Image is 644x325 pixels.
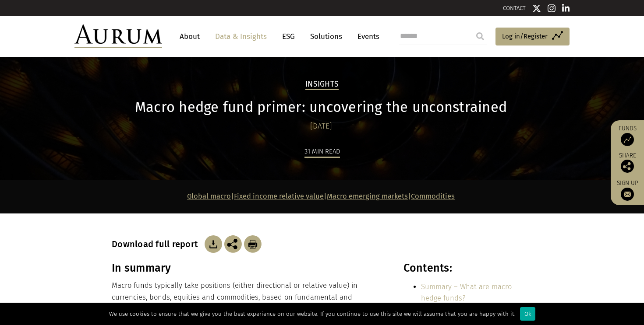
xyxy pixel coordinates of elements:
[224,235,242,253] img: Share this post
[205,235,222,253] img: Download Article
[621,160,634,173] img: Share this post
[234,192,324,200] a: Fixed income relative value
[187,192,231,200] a: Global macro
[112,120,530,133] div: [DATE]
[615,179,640,201] a: Sign up
[278,28,299,45] a: ESG
[74,24,162,48] img: Aurum
[305,80,339,90] h2: Insights
[244,235,262,253] img: Download Article
[306,28,347,45] a: Solutions
[112,239,202,249] h3: Download full report
[353,28,379,45] a: Events
[615,153,640,173] div: Share
[327,192,408,200] a: Macro emerging markets
[520,307,535,321] div: Ok
[615,125,640,146] a: Funds
[403,262,530,275] h3: Contents:
[175,28,204,45] a: About
[532,4,541,13] img: Twitter icon
[502,31,548,42] span: Log in/Register
[187,192,455,200] strong: | | |
[548,4,556,13] img: Instagram icon
[304,146,340,158] div: 31 min read
[471,28,489,45] input: Submit
[211,28,271,45] a: Data & Insights
[112,99,530,116] h1: Macro hedge fund primer: uncovering the unconstrained
[495,28,570,46] a: Log in/Register
[411,192,455,200] a: Commodities
[621,133,634,146] img: Access Funds
[562,4,570,13] img: Linkedin icon
[421,283,512,302] a: Summary – What are macro hedge funds?
[112,262,384,275] h3: In summary
[621,188,634,201] img: Sign up to our newsletter
[503,5,526,11] a: CONTACT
